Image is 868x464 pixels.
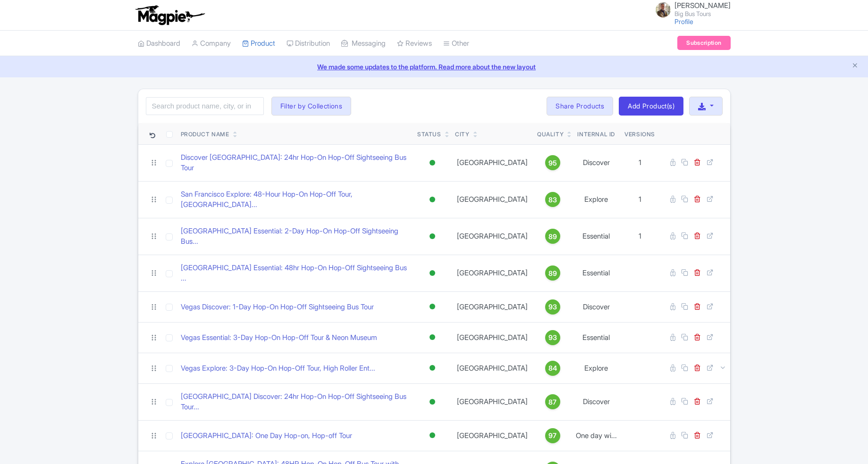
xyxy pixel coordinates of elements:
[181,152,410,174] a: Discover [GEOGRAPHIC_DATA]: 24hr Hop-On Hop-Off Sightseeing Bus Tour
[548,195,557,205] span: 83
[428,156,437,170] div: Active
[572,181,621,218] td: Explore
[451,255,533,291] td: [GEOGRAPHIC_DATA]
[851,61,859,72] button: Close announcement
[639,195,641,204] span: 1
[181,226,410,247] a: [GEOGRAPHIC_DATA] Essential: 2-Day Hop-On Hop-Off Sightseeing Bus...
[537,130,564,139] div: Quality
[181,302,374,313] a: Vegas Discover: 1-Day Hop-On Hop-Off Sightseeing Bus Tour
[548,397,556,407] span: 87
[341,31,386,57] a: Messaging
[674,17,693,25] a: Profile
[192,31,231,57] a: Company
[451,291,533,322] td: [GEOGRAPHIC_DATA]
[428,361,437,375] div: Active
[548,302,557,312] span: 93
[537,394,568,409] a: 87
[572,218,621,255] td: Essential
[181,189,410,210] a: San Francisco Explore: 48-Hour Hop-On Hop-Off Tour, [GEOGRAPHIC_DATA]...
[548,332,557,343] span: 93
[537,299,568,315] a: 93
[451,322,533,353] td: [GEOGRAPHIC_DATA]
[572,322,621,353] td: Essential
[451,144,533,181] td: [GEOGRAPHIC_DATA]
[674,11,731,17] small: Big Bus Tours
[537,428,568,443] a: 97
[181,363,375,374] a: Vegas Explore: 3-Day Hop-On Hop-Off Tour, High Roller Ent...
[428,193,437,207] div: Active
[428,331,437,344] div: Active
[537,192,568,207] a: 83
[428,300,437,314] div: Active
[6,62,862,72] a: We made some updates to the platform. Read more about the new layout
[181,332,377,343] a: Vegas Essential: 3-Day Hop-On Hop-Off Tour & Neon Museum
[572,255,621,291] td: Essential
[181,263,410,284] a: [GEOGRAPHIC_DATA] Essential: 48hr Hop-On Hop-Off Sightseeing Bus ...
[548,158,557,168] span: 95
[537,265,568,281] a: 89
[548,363,557,373] span: 84
[451,218,533,255] td: [GEOGRAPHIC_DATA]
[271,97,352,116] button: Filter by Collections
[572,144,621,181] td: Discover
[397,31,432,57] a: Reviews
[417,130,441,139] div: Status
[451,353,533,383] td: [GEOGRAPHIC_DATA]
[428,429,437,442] div: Active
[537,155,568,170] a: 95
[181,130,229,139] div: Product Name
[619,97,683,116] a: Add Product(s)
[639,232,641,240] span: 1
[146,97,264,115] input: Search product name, city, or interal id
[572,420,621,451] td: One day wi...
[572,353,621,383] td: Explore
[548,431,556,441] span: 97
[138,31,180,57] a: Dashboard
[181,431,352,441] a: [GEOGRAPHIC_DATA]: One Day Hop-on, Hop-off Tour
[287,31,330,57] a: Distribution
[572,291,621,322] td: Discover
[650,2,731,17] a: [PERSON_NAME] Big Bus Tours
[133,5,206,25] img: logo-ab69f6fb50320c5b225c76a69d11143b.png
[572,383,621,420] td: Discover
[639,158,641,167] span: 1
[537,361,568,376] a: 84
[537,229,568,244] a: 89
[428,230,437,243] div: Active
[451,181,533,218] td: [GEOGRAPHIC_DATA]
[455,130,469,139] div: City
[537,330,568,345] a: 93
[548,268,557,279] span: 89
[181,391,410,413] a: [GEOGRAPHIC_DATA] Discover: 24hr Hop-On Hop-Off Sightseeing Bus Tour...
[677,36,730,50] a: Subscription
[443,31,469,57] a: Other
[547,97,613,116] a: Share Products
[548,232,557,242] span: 89
[451,420,533,451] td: [GEOGRAPHIC_DATA]
[242,31,275,57] a: Product
[621,123,659,145] th: Versions
[428,395,437,409] div: Active
[451,383,533,420] td: [GEOGRAPHIC_DATA]
[428,266,437,280] div: Active
[656,2,671,17] img: ft7zigi60redcfov4fja.jpg
[572,123,621,145] th: Internal ID
[674,1,731,10] span: [PERSON_NAME]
